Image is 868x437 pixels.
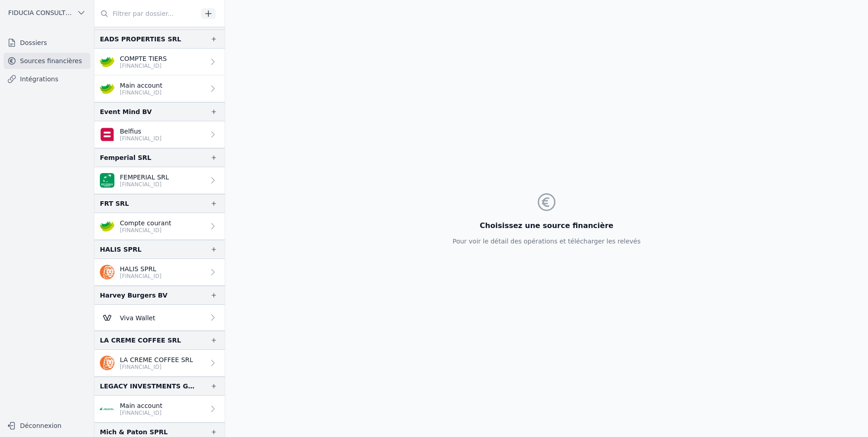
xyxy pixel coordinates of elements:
p: LA CREME COFFEE SRL [120,355,193,364]
p: Viva Wallet [120,313,155,323]
p: [FINANCIAL_ID] [120,62,167,70]
img: crelan.png [100,55,114,69]
p: Belfius [120,127,162,136]
button: FIDUCIA CONSULTING SRL [4,5,90,20]
a: Viva Wallet [94,305,225,331]
div: Harvey Burgers BV [100,290,168,301]
img: crelan.png [100,81,114,96]
img: Viva-Wallet.webp [100,310,114,325]
a: Belfius [FINANCIAL_ID] [94,121,225,148]
p: HALIS SPRL [120,264,162,273]
div: FRT SRL [100,198,129,209]
a: COMPTE TIERS [FINANCIAL_ID] [94,49,225,75]
a: Compte courant [FINANCIAL_ID] [94,213,225,240]
div: LEGACY INVESTMENTS GROUP [100,381,196,392]
p: [FINANCIAL_ID] [120,181,169,188]
p: Compte courant [120,218,171,228]
p: [FINANCIAL_ID] [120,135,162,142]
p: Pour voir le détail des opérations et télécharger les relevés [453,237,641,246]
p: Main account [120,401,163,410]
a: FEMPERIAL SRL [FINANCIAL_ID] [94,167,225,194]
a: Main account [FINANCIAL_ID] [94,75,225,102]
img: belfius-1.png [100,127,114,142]
img: BNP_BE_BUSINESS_GEBABEBB.png [100,173,114,188]
p: [FINANCIAL_ID] [120,273,162,280]
span: FIDUCIA CONSULTING SRL [8,8,73,17]
div: EADS PROPERTIES SRL [100,34,181,45]
div: HALIS SPRL [100,244,142,255]
img: ARGENTA_ARSPBE22.png [100,402,114,416]
p: [FINANCIAL_ID] [120,409,163,417]
a: Dossiers [4,35,90,51]
p: FEMPERIAL SRL [120,173,169,182]
p: COMPTE TIERS [120,54,167,63]
img: ing.png [100,356,114,370]
div: Femperial SRL [100,152,151,163]
input: Filtrer par dossier... [94,5,198,22]
a: Sources financières [4,53,90,69]
a: Intégrations [4,71,90,87]
h3: Choisissez une source financière [453,220,641,231]
p: [FINANCIAL_ID] [120,363,193,371]
a: LA CREME COFFEE SRL [FINANCIAL_ID] [94,350,225,377]
div: Event Mind BV [100,106,152,117]
a: HALIS SPRL [FINANCIAL_ID] [94,259,225,286]
img: crelan.png [100,219,114,233]
div: LA CREME COFFEE SRL [100,335,181,346]
p: [FINANCIAL_ID] [120,89,163,96]
a: Main account [FINANCIAL_ID] [94,396,225,422]
button: Déconnexion [4,418,90,433]
img: ing.png [100,265,114,279]
p: [FINANCIAL_ID] [120,227,171,234]
p: Main account [120,81,163,90]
